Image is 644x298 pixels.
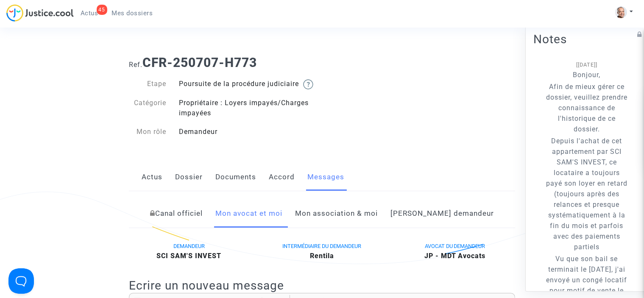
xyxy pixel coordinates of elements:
p: Bonjour, [546,69,627,80]
span: [[DATE]] [576,61,597,67]
a: Messages [307,163,344,191]
a: Mon association & moi [295,200,378,228]
h2: Notes [533,31,640,46]
span: Ref. [129,61,142,69]
span: DEMANDEUR [173,243,205,249]
img: help.svg [303,79,313,89]
b: SCI SAM'S INVEST [156,252,221,260]
span: Mes dossiers [112,9,153,17]
div: 45 [97,5,107,15]
h2: Ecrire un nouveau message [129,278,515,293]
a: Mon avocat et moi [215,200,282,228]
div: Mon rôle [123,127,173,137]
a: 45Actus [74,7,105,19]
a: Actus [142,163,162,191]
iframe: Help Scout Beacon - Open [8,268,34,294]
div: Demandeur [173,127,322,137]
div: Catégorie [123,98,173,118]
img: jc-logo.svg [6,4,74,22]
a: Dossier [175,163,203,191]
a: [PERSON_NAME] demandeur [390,200,494,228]
a: Mes dossiers [105,7,160,19]
p: Afin de mieux gérer ce dossier, veuillez prendre connaissance de l'historique de ce dossier. [546,81,627,134]
a: Accord [269,163,295,191]
a: Canal officiel [150,200,203,228]
div: Poursuite de la procédure judiciaire [173,79,322,89]
b: JP - MDT Avocats [424,252,486,260]
span: AVOCAT DU DEMANDEUR [425,243,485,249]
div: Propriétaire : Loyers impayés/Charges impayées [173,98,322,118]
div: Etape [123,79,173,89]
span: INTERMÉDIAIRE DU DEMANDEUR [282,243,361,249]
img: ACg8ocKZU31xno-LpBqyWwI6qQfhaET-15XAm_d3fkRpZRSuTkJYLxqnFA=s96-c [615,6,627,18]
span: Actus [81,9,98,17]
b: Rentila [310,252,334,260]
p: Depuis l'achat de cet appartement par SCI SAM'S INVEST, ce locataire a toujours payé son loyer en... [546,136,627,252]
a: Documents [215,163,256,191]
b: CFR-250707-H773 [142,55,257,70]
